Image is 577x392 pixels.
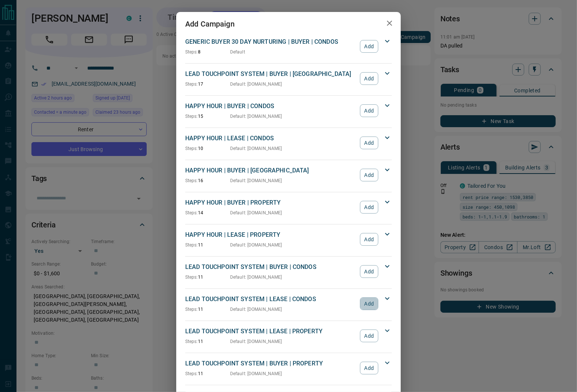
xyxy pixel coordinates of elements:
p: Default [230,49,245,55]
button: Add [360,137,378,149]
p: 11 [185,306,230,313]
p: Default : [DOMAIN_NAME] [230,274,282,281]
h2: Add Campaign [176,12,244,36]
button: Add [360,104,378,117]
p: LEAD TOUCHPOINT SYSTEM | BUYER | PROPERTY [185,359,356,368]
p: 8 [185,49,230,55]
p: 16 [185,177,230,184]
button: Add [360,362,378,374]
div: GENERIC BUYER 30 DAY NURTURING | BUYER | CONDOSSteps:8DefaultAdd [185,36,392,57]
p: Default : [DOMAIN_NAME] [230,242,282,248]
div: LEAD TOUCHPOINT SYSTEM | BUYER | PROPERTYSteps:11Default: [DOMAIN_NAME]Add [185,358,392,379]
button: Add [360,169,378,181]
p: 11 [185,370,230,377]
p: 14 [185,209,230,216]
span: Steps: [185,114,198,119]
p: 10 [185,145,230,152]
div: LEAD TOUCHPOINT SYSTEM | BUYER | CONDOSSteps:11Default: [DOMAIN_NAME]Add [185,261,392,282]
p: LEAD TOUCHPOINT SYSTEM | BUYER | [GEOGRAPHIC_DATA] [185,70,356,79]
button: Add [360,265,378,278]
p: Default : [DOMAIN_NAME] [230,209,282,216]
p: HAPPY HOUR | BUYER | PROPERTY [185,198,356,207]
p: HAPPY HOUR | LEASE | CONDOS [185,134,356,143]
span: Steps: [185,307,198,312]
div: HAPPY HOUR | BUYER | [GEOGRAPHIC_DATA]Steps:16Default: [DOMAIN_NAME]Add [185,165,392,186]
p: LEAD TOUCHPOINT SYSTEM | LEASE | PROPERTY [185,327,356,336]
span: Steps: [185,275,198,280]
p: GENERIC BUYER 30 DAY NURTURING | BUYER | CONDOS [185,37,356,46]
span: Steps: [185,82,198,87]
div: LEAD TOUCHPOINT SYSTEM | LEASE | CONDOSSteps:11Default: [DOMAIN_NAME]Add [185,293,392,314]
p: Default : [DOMAIN_NAME] [230,145,282,152]
p: Default : [DOMAIN_NAME] [230,177,282,184]
p: HAPPY HOUR | BUYER | [GEOGRAPHIC_DATA] [185,166,356,175]
span: Steps: [185,242,198,248]
span: Steps: [185,49,198,55]
button: Add [360,233,378,246]
div: HAPPY HOUR | BUYER | PROPERTYSteps:14Default: [DOMAIN_NAME]Add [185,197,392,218]
p: LEAD TOUCHPOINT SYSTEM | LEASE | CONDOS [185,295,356,304]
div: HAPPY HOUR | LEASE | CONDOSSteps:10Default: [DOMAIN_NAME]Add [185,132,392,153]
p: Default : [DOMAIN_NAME] [230,338,282,345]
p: 11 [185,338,230,345]
p: Default : [DOMAIN_NAME] [230,81,282,88]
p: Default : [DOMAIN_NAME] [230,370,282,377]
div: LEAD TOUCHPOINT SYSTEM | LEASE | PROPERTYSteps:11Default: [DOMAIN_NAME]Add [185,325,392,346]
span: Steps: [185,210,198,215]
p: LEAD TOUCHPOINT SYSTEM | BUYER | CONDOS [185,263,356,272]
p: HAPPY HOUR | LEASE | PROPERTY [185,230,356,239]
div: HAPPY HOUR | LEASE | PROPERTYSteps:11Default: [DOMAIN_NAME]Add [185,229,392,250]
p: 17 [185,81,230,88]
p: 11 [185,242,230,248]
button: Add [360,201,378,214]
button: Add [360,297,378,310]
p: Default : [DOMAIN_NAME] [230,113,282,120]
p: Default : [DOMAIN_NAME] [230,306,282,313]
p: 11 [185,274,230,281]
span: Steps: [185,146,198,151]
span: Steps: [185,339,198,344]
div: HAPPY HOUR | BUYER | CONDOSSteps:15Default: [DOMAIN_NAME]Add [185,100,392,121]
button: Add [360,40,378,53]
button: Add [360,72,378,85]
span: Steps: [185,371,198,376]
p: HAPPY HOUR | BUYER | CONDOS [185,102,356,111]
button: Add [360,330,378,342]
div: LEAD TOUCHPOINT SYSTEM | BUYER | [GEOGRAPHIC_DATA]Steps:17Default: [DOMAIN_NAME]Add [185,68,392,89]
span: Steps: [185,178,198,183]
p: 15 [185,113,230,120]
